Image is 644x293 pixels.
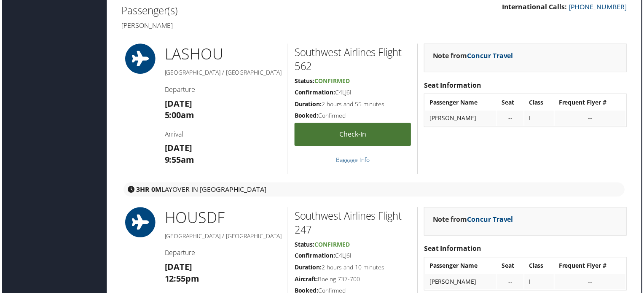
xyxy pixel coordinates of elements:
h4: Departure [164,85,281,94]
strong: 3HR 0M [135,186,160,195]
div: -- [560,115,623,123]
strong: 12:55pm [164,274,199,286]
td: I [526,111,555,126]
th: Passenger Name [426,95,497,110]
strong: Booked: [294,112,318,120]
h5: 2 hours and 10 minutes [294,265,411,273]
strong: [DATE] [164,263,191,274]
span: Confirmed [314,242,350,250]
th: Passenger Name [426,260,497,275]
th: Seat [498,95,525,110]
h1: HOU SDF [164,208,281,229]
strong: [DATE] [164,143,191,154]
span: Confirmed [314,77,350,85]
h5: Boeing 737-700 [294,277,411,285]
th: Seat [498,260,525,275]
div: -- [502,115,521,123]
strong: Status: [294,242,314,250]
strong: [DATE] [164,98,191,110]
th: Frequent Flyer # [556,260,627,275]
strong: Seat Information [424,245,482,255]
h2: Southwest Airlines Flight 247 [294,210,411,238]
a: Check-in [294,124,411,147]
td: [PERSON_NAME] [426,276,497,291]
div: layover in [GEOGRAPHIC_DATA] [122,183,626,198]
h5: [GEOGRAPHIC_DATA] / [GEOGRAPHIC_DATA] [164,233,281,242]
h5: [GEOGRAPHIC_DATA] / [GEOGRAPHIC_DATA] [164,69,281,77]
strong: Seat Information [424,81,482,90]
strong: Duration: [294,265,322,273]
strong: Note from [433,51,514,61]
div: -- [560,280,623,287]
strong: Aircraft: [294,277,318,285]
th: Class [526,95,555,110]
h5: C4LJ6I [294,253,411,261]
td: [PERSON_NAME] [426,111,497,126]
a: Concur Travel [468,216,514,225]
h4: Departure [164,250,281,259]
strong: 9:55am [164,155,193,166]
td: I [526,276,555,291]
h2: Southwest Airlines Flight 562 [294,46,411,74]
strong: Status: [294,77,314,85]
h4: Arrival [164,130,281,140]
strong: 5:00am [164,110,193,121]
h4: [PERSON_NAME] [120,21,368,30]
h5: 2 hours and 55 minutes [294,100,411,109]
h2: Passenger(s) [120,3,368,18]
h5: Confirmed [294,112,411,121]
h1: LAS HOU [164,44,281,65]
a: Baggage Info [336,156,370,164]
strong: Confirmation: [294,253,335,261]
th: Class [526,260,555,275]
strong: Note from [433,216,514,225]
th: Frequent Flyer # [556,95,627,110]
a: Concur Travel [468,51,514,61]
strong: Duration: [294,100,322,108]
strong: Confirmation: [294,89,335,97]
strong: International Calls: [503,2,568,11]
h5: C4LJ6I [294,89,411,97]
a: [PHONE_NUMBER] [570,2,628,11]
div: -- [502,280,521,287]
